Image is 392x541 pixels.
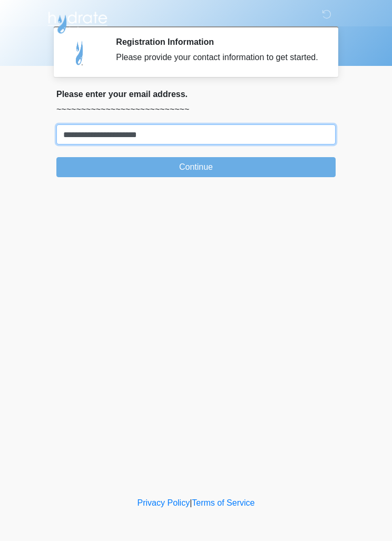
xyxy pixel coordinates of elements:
[56,103,336,116] p: ~~~~~~~~~~~~~~~~~~~~~~~~~~~
[56,89,336,99] h2: Please enter your email address.
[46,8,109,34] img: Hydrate IV Bar - Chandler Logo
[56,157,336,177] button: Continue
[190,498,192,507] a: |
[64,37,96,69] img: Agent Avatar
[138,498,190,507] a: Privacy Policy
[116,51,320,64] div: Please provide your contact information to get started.
[192,498,254,507] a: Terms of Service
